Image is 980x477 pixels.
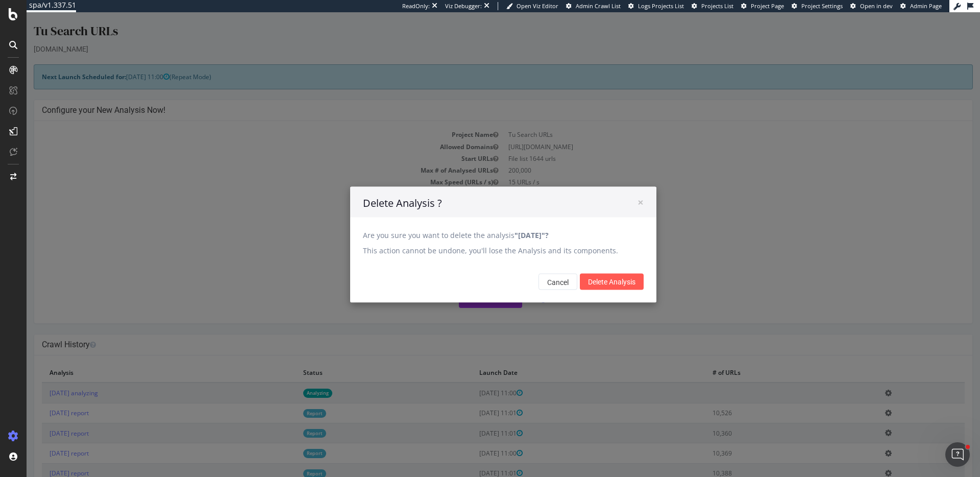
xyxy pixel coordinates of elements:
b: "[DATE]"? [488,218,522,228]
span: Logs Projects List [638,2,684,10]
p: Are you sure you want to delete the analysis [336,218,617,228]
span: Admin Page [910,2,942,10]
a: Admin Crawl List [566,2,621,10]
span: Open Viz Editor [517,2,558,10]
span: Project Settings [801,2,843,10]
span: Projects List [701,2,733,10]
p: This action cannot be undone, you'll lose the Analysis and its components. [336,233,617,244]
button: Cancel [512,261,551,278]
div: ReadOnly: [402,2,430,10]
a: Projects List [692,2,733,10]
iframe: Intercom live chat [945,442,970,467]
a: Open in dev [850,2,893,10]
span: Open in dev [860,2,893,10]
a: Logs Projects List [628,2,684,10]
a: Admin Page [900,2,942,10]
span: Project Page [751,2,784,10]
span: × [611,183,617,197]
span: Admin Crawl List [576,2,621,10]
iframe: To enrich screen reader interactions, please activate Accessibility in Grammarly extension settings [27,12,980,477]
div: Viz Debugger: [445,2,482,10]
h4: Delete Analysis ? [336,184,617,199]
a: Open Viz Editor [506,2,558,10]
a: Project Settings [792,2,843,10]
a: Project Page [741,2,784,10]
input: Delete Analysis [553,261,617,278]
